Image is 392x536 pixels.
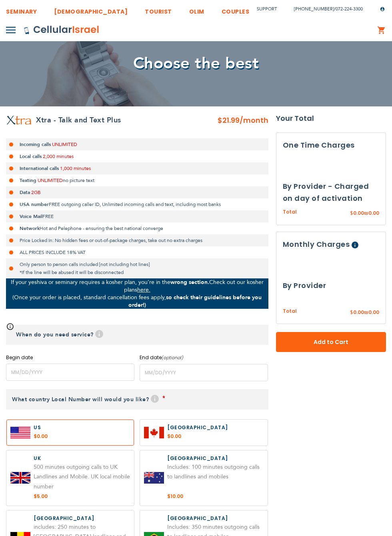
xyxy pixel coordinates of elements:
[170,278,209,286] strong: wrong section.
[283,280,380,292] h3: By Provider
[6,258,268,278] li: Only person to person calls included [not including hot lines] *If the line will be abused it wil...
[350,210,353,217] span: $
[218,115,240,125] span: $21.99
[20,189,30,196] strong: Data
[38,177,63,184] span: UNLIMITED
[240,114,268,126] span: /month
[364,210,368,217] span: ₪
[276,112,386,124] strong: Your Total
[162,354,184,361] i: (optional)
[6,2,37,17] a: SEMINARY
[43,153,74,160] span: 2,000 minutes
[128,294,262,309] strong: so check their guidelines before you order!)
[283,308,297,315] span: Total
[353,210,364,216] span: 0.00
[257,6,277,12] a: Support
[20,141,51,148] strong: Incoming calls
[6,364,134,381] input: MM/DD/YYYY
[283,208,297,216] span: Total
[6,246,268,258] li: ALL PRICES INCLUDE 18% VAT
[140,364,268,381] input: MM/DD/YYYY
[63,177,94,184] span: no picture text
[276,332,386,352] button: Add to Cart
[6,325,268,345] h3: When do you need service?
[31,189,41,196] span: 2GB
[24,25,100,35] img: Cellular Israel Logo
[222,2,250,17] a: COUPLES
[283,180,380,204] h3: By Provider - Charged on day of activation
[36,114,121,126] h2: Xtra - Talk and Text Plus
[20,201,49,208] strong: USA number
[54,2,128,17] a: [DEMOGRAPHIC_DATA]
[20,165,59,172] strong: International calls
[20,153,42,160] strong: Local calls
[6,234,268,246] li: Price Locked In: No hidden fees or out-of-package charges, take out no extra charges
[283,239,350,249] span: Monthly Charges
[364,309,368,316] span: ₪
[133,52,259,74] span: Choose the best
[6,278,268,309] p: If your yeshiva or seminary requires a kosher plan, you’re in the Check out our kosher plans (Onc...
[353,309,364,316] span: 0.00
[145,2,172,17] a: TOURIST
[368,210,379,216] span: 0.00
[6,27,16,33] img: Toggle Menu
[95,330,103,338] span: Help
[151,395,159,403] span: Help
[20,177,36,184] strong: Texting
[294,6,334,12] a: [PHONE_NUMBER]
[42,213,54,220] span: FREE
[352,242,358,248] span: Help
[20,225,40,232] strong: Network
[137,286,150,294] a: here.
[6,354,134,360] label: Begin date
[40,225,163,232] span: Hot and Pelephone - ensuring the best national converge
[20,213,42,220] strong: Voice Mail
[350,309,353,316] span: $
[336,6,363,12] a: 072-224-3300
[189,2,204,17] a: OLIM
[12,396,149,403] span: What country Local Number will would you like?
[52,141,77,148] span: UNLIMITED
[302,338,360,346] span: Add to Cart
[283,139,380,151] h3: One Time Charges
[368,309,379,316] span: 0.00
[6,115,32,126] img: Xtra - Talk and Text Plus
[286,3,363,15] li: /
[49,201,221,208] span: FREE outgoing caller ID, Unlimited incoming calls and text, including most banks
[140,354,268,361] label: End date
[60,165,91,172] span: 1,000 minutes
